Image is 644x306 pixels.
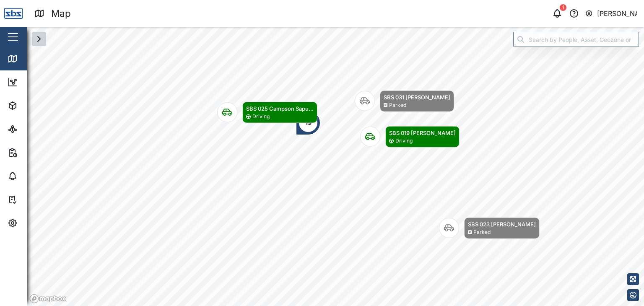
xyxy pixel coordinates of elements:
div: [PERSON_NAME] [597,8,637,19]
div: Driving [252,113,270,121]
div: Reports [22,148,50,157]
div: Parked [473,228,491,236]
div: SBS 019 [PERSON_NAME] [389,129,456,137]
button: [PERSON_NAME] [585,8,637,19]
div: SBS 031 [PERSON_NAME] [384,93,450,101]
div: Parked [389,101,406,109]
a: Mapbox logo [29,294,66,303]
div: SBS 025 Campson Sapu... [246,104,314,113]
div: Map marker [360,126,460,148]
div: Driving [395,137,413,145]
div: Map marker [217,102,317,123]
div: Map marker [355,91,454,112]
div: Map marker [439,218,540,239]
div: Dashboard [22,78,60,87]
div: Assets [22,101,48,110]
div: Alarms [22,171,48,181]
div: Tasks [22,195,45,204]
div: Map [51,6,71,21]
div: Settings [22,218,52,228]
canvas: Map [27,27,644,306]
img: Main Logo [4,4,23,23]
input: Search by People, Asset, Geozone or Place [513,32,639,47]
div: 1 [560,4,566,11]
div: Map [22,54,41,63]
div: SBS 023 [PERSON_NAME] [468,220,536,228]
div: Sites [22,124,42,134]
